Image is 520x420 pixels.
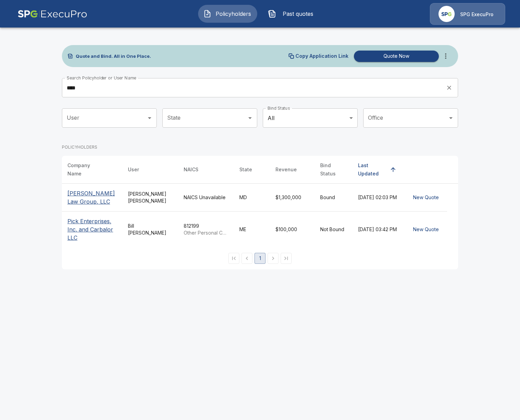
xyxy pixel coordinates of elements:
nav: pagination navigation [227,253,293,264]
button: Open [446,113,456,123]
button: Past quotes IconPast quotes [263,5,322,23]
p: POLICYHOLDERS [62,144,97,150]
span: Policyholders [214,10,252,18]
p: [PERSON_NAME] Law Group, LLC [67,189,117,206]
label: Bind Status [268,105,290,111]
span: Past quotes [279,10,317,18]
button: New Quote [410,223,442,236]
td: MD [234,184,270,212]
td: $100,000 [270,212,315,248]
p: Pick Enterprises, Inc. and Carbalor LLC [67,217,117,242]
button: more [439,49,453,63]
table: simple table [62,156,458,247]
td: Not Bound [315,212,353,248]
a: Quote Now [351,51,439,62]
p: SPG ExecuPro [460,11,494,18]
td: Bound [315,184,353,212]
div: 812199 [184,223,228,236]
div: Last Updated [358,161,387,178]
button: Quote Now [354,51,439,62]
img: Policyholders Icon [203,10,212,18]
button: clear search [444,83,454,93]
img: AA Logo [18,3,87,25]
td: NAICS Unavailable [178,184,234,212]
td: [DATE] 03:42 PM [353,212,405,248]
img: Agency Icon [438,6,455,22]
p: Quote and Bind. All in One Place. [76,54,151,58]
div: [PERSON_NAME] [PERSON_NAME] [128,191,173,204]
th: Bind Status [315,156,353,184]
td: $1,300,000 [270,184,315,212]
p: Other Personal Care Services [184,229,228,236]
div: All [263,108,358,128]
button: New Quote [410,191,442,204]
div: State [239,165,252,174]
div: Company Name [67,161,105,178]
img: Past quotes Icon [268,10,276,18]
div: User [128,165,139,174]
button: page 1 [254,253,266,264]
div: Bill [PERSON_NAME] [128,223,173,236]
button: Open [145,113,154,123]
p: Copy Application Link [295,54,348,58]
td: ME [234,212,270,248]
button: Policyholders IconPolicyholders [198,5,257,23]
button: Open [245,113,255,123]
label: Search Policyholder or User Name [67,75,136,81]
div: NAICS [184,165,198,174]
a: Agency IconSPG ExecuPro [430,3,505,25]
td: [DATE] 02:03 PM [353,184,405,212]
div: Revenue [275,165,297,174]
